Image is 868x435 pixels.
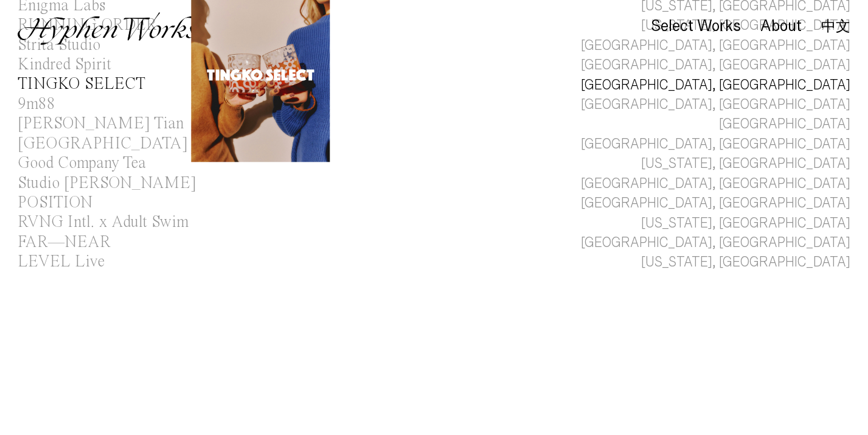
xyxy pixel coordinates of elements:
div: [GEOGRAPHIC_DATA], [GEOGRAPHIC_DATA] [581,233,850,252]
div: Good Company Tea [18,155,146,172]
div: POSITION [18,195,92,211]
div: [US_STATE], [GEOGRAPHIC_DATA] [641,252,850,272]
div: RVNG Intl. x Adult Swim [18,214,189,231]
div: [US_STATE], [GEOGRAPHIC_DATA] [641,154,850,173]
div: [GEOGRAPHIC_DATA], [GEOGRAPHIC_DATA] [581,95,850,114]
a: 中文 [821,19,850,33]
div: [PERSON_NAME] Tian [18,116,184,132]
div: About [760,18,802,35]
div: 9m88 [18,96,55,113]
div: [GEOGRAPHIC_DATA], [GEOGRAPHIC_DATA] [581,193,850,213]
div: [GEOGRAPHIC_DATA], [GEOGRAPHIC_DATA] [581,75,850,95]
div: [GEOGRAPHIC_DATA], [GEOGRAPHIC_DATA] [581,134,850,154]
img: Hyphen Works [18,12,197,45]
div: [US_STATE], [GEOGRAPHIC_DATA] [641,214,850,233]
a: Select Works [651,20,741,33]
div: [GEOGRAPHIC_DATA], [GEOGRAPHIC_DATA] [581,174,850,193]
div: Select Works [651,18,741,35]
div: TINGKO SELECT [18,76,145,92]
a: About [760,20,802,33]
div: [GEOGRAPHIC_DATA] [18,136,188,152]
div: LEVEL Live [18,254,105,270]
div: Kindred Spirit [18,57,111,73]
div: Studio [PERSON_NAME] [18,175,196,192]
div: [GEOGRAPHIC_DATA] [719,114,850,134]
div: FAR—NEAR [18,234,111,251]
div: [GEOGRAPHIC_DATA], [GEOGRAPHIC_DATA] [581,55,850,75]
